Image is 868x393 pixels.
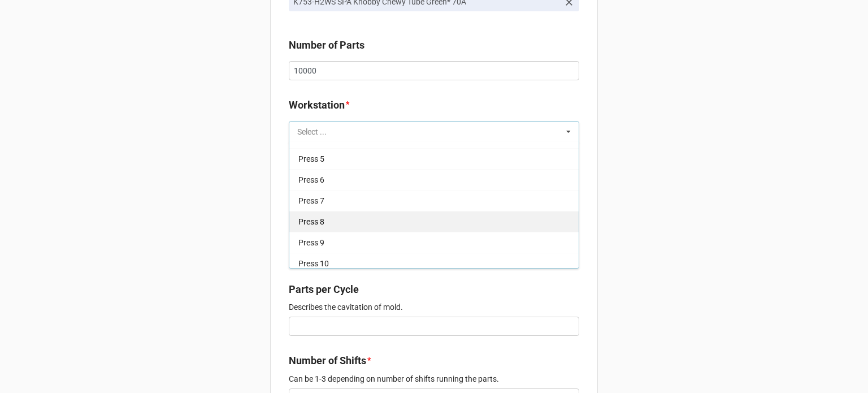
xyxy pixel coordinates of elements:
[298,196,324,205] span: Press 7
[289,97,345,113] label: Workstation
[289,353,366,369] label: Number of Shifts
[298,175,324,184] span: Press 6
[298,154,324,163] span: Press 5
[298,259,329,268] span: Press 10
[289,373,579,385] p: Can be 1-3 depending on number of shifts running the parts.
[289,37,364,53] label: Number of Parts
[289,282,359,297] label: Parts per Cycle
[298,217,324,226] span: Press 8
[298,238,324,247] span: Press 9
[289,301,579,313] p: Describes the cavitation of mold.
